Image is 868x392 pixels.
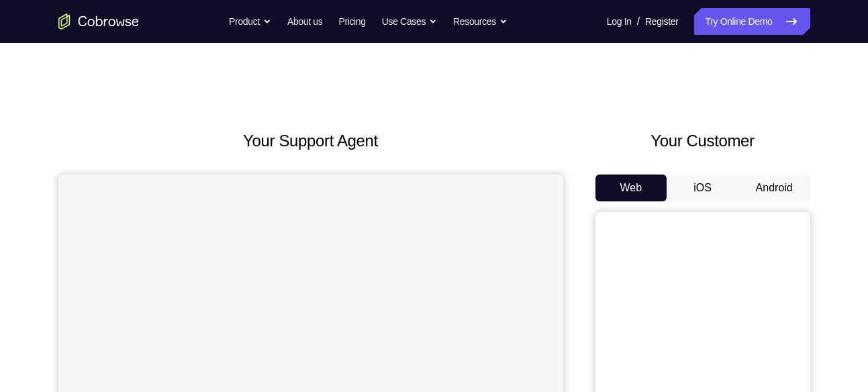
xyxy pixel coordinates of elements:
[595,175,667,201] button: Web
[287,8,322,35] a: About us
[694,8,810,35] a: Try Online Demo
[382,8,437,35] button: Use Cases
[637,13,640,30] span: /
[645,8,678,35] a: Register
[738,175,810,201] button: Android
[58,129,563,153] h2: Your Support Agent
[453,8,508,35] button: Resources
[338,8,365,35] a: Pricing
[667,175,738,201] button: iOS
[229,8,271,35] button: Product
[595,129,810,153] h2: Your Customer
[58,13,139,30] a: Go to the home page
[607,8,632,35] a: Log In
